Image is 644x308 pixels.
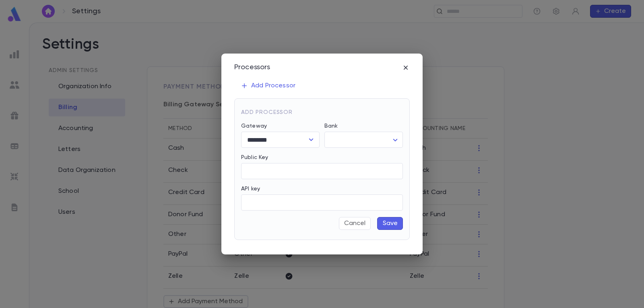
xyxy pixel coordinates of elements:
[241,110,293,115] span: Add Processor
[241,82,295,90] p: Add Processor
[241,186,260,192] label: API key
[241,123,267,129] label: Gateway
[339,217,371,230] button: Cancel
[305,134,317,145] button: Open
[234,78,302,93] button: Add Processor
[234,63,270,72] div: Processors
[324,132,403,148] div: ​
[377,217,403,230] button: Save
[324,123,338,129] label: Bank
[241,154,268,161] label: Public Key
